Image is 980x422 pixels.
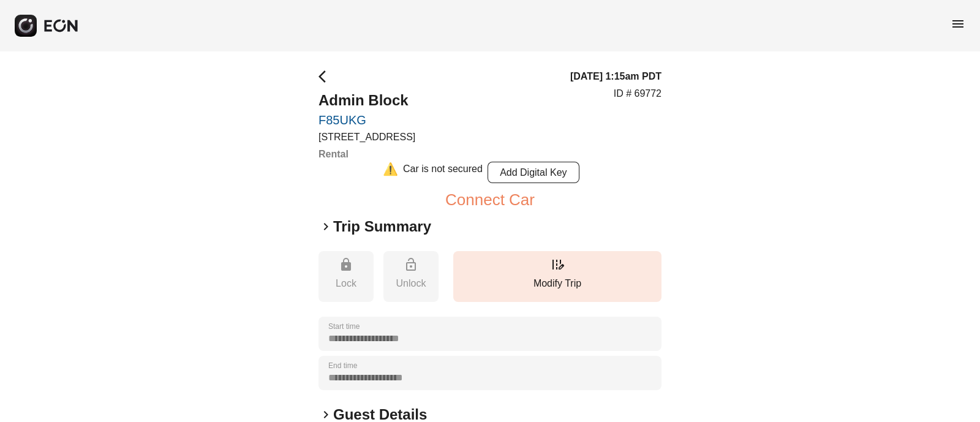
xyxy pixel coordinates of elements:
span: edit_road [550,257,565,272]
h2: Admin Block [318,91,415,110]
p: [STREET_ADDRESS] [318,130,415,145]
h3: Rental [318,147,415,162]
h3: [DATE] 1:15am PDT [570,69,661,84]
button: Modify Trip [453,251,661,302]
span: arrow_back_ios [318,69,333,84]
button: Add Digital Key [488,162,579,183]
a: F85UKG [318,113,415,127]
div: ⚠️ [383,162,398,183]
p: Modify Trip [459,276,655,291]
span: menu [951,17,965,31]
p: ID # 69772 [614,86,661,101]
span: keyboard_arrow_right [318,219,333,234]
button: Connect Car [445,192,535,207]
span: keyboard_arrow_right [318,407,333,422]
div: Car is not secured [403,162,483,183]
h2: Trip Summary [333,217,431,236]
